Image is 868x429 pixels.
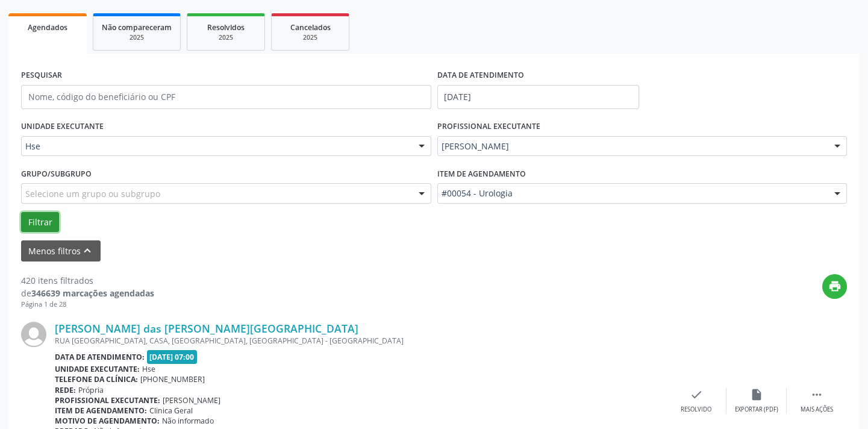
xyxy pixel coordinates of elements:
span: Cancelados [290,22,331,33]
div: Mais ações [801,406,833,414]
button: Filtrar [21,212,59,233]
b: Profissional executante: [55,395,160,406]
i: print [828,280,841,293]
div: RUA [GEOGRAPHIC_DATA], CASA, [GEOGRAPHIC_DATA], [GEOGRAPHIC_DATA] - [GEOGRAPHIC_DATA] [55,336,666,346]
i: insert_drive_file [750,388,763,401]
input: Nome, código do beneficiário ou CPF [21,85,431,109]
span: [DATE] 07:00 [147,350,198,364]
div: 2025 [196,33,256,42]
div: 2025 [102,33,172,42]
i: keyboard_arrow_up [81,244,94,257]
a: [PERSON_NAME] das [PERSON_NAME][GEOGRAPHIC_DATA] [55,322,358,335]
span: [PERSON_NAME] [163,395,220,406]
span: Hse [142,364,155,374]
span: Agendados [28,22,67,33]
span: Não informado [162,416,214,426]
div: Página 1 de 28 [21,299,154,310]
span: Própria [78,385,104,395]
label: UNIDADE EXECUTANTE [21,117,104,136]
div: de [21,287,154,299]
b: Motivo de agendamento: [55,416,160,426]
span: Não compareceram [102,22,172,33]
label: PESQUISAR [21,66,62,85]
button: Menos filtroskeyboard_arrow_up [21,240,101,261]
button: print [822,274,847,299]
i: check [690,388,703,401]
span: Hse [25,140,407,152]
span: [PHONE_NUMBER] [140,374,205,384]
b: Item de agendamento: [55,406,147,416]
label: DATA DE ATENDIMENTO [437,66,524,85]
b: Rede: [55,385,76,395]
span: Resolvidos [207,22,245,33]
b: Data de atendimento: [55,352,145,362]
img: img [21,322,46,347]
div: 2025 [280,33,340,42]
div: Resolvido [681,406,711,414]
span: #00054 - Urologia [442,187,823,199]
span: Selecione um grupo ou subgrupo [25,187,160,200]
span: Clinica Geral [149,406,193,416]
input: Selecione um intervalo [437,85,639,109]
label: Item de agendamento [437,164,526,183]
div: 420 itens filtrados [21,274,154,287]
b: Unidade executante: [55,364,140,374]
div: Exportar (PDF) [735,406,778,414]
label: PROFISSIONAL EXECUTANTE [437,117,540,136]
span: [PERSON_NAME] [442,140,823,152]
b: Telefone da clínica: [55,374,138,384]
strong: 346639 marcações agendadas [31,287,154,299]
i:  [810,388,823,401]
label: Grupo/Subgrupo [21,164,92,183]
